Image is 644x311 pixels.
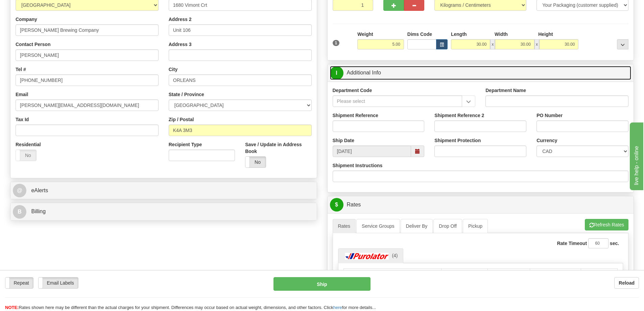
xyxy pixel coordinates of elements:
span: @ [13,184,26,197]
img: Purolator [343,253,391,260]
a: Rates [333,219,356,233]
div: live help - online [5,4,63,12]
label: Residential [16,141,41,148]
label: State / Province [169,91,204,98]
label: Shipment Reference [333,112,378,119]
a: IAdditional Info [330,66,631,80]
a: Pickup [463,219,488,233]
label: PO Number [536,112,563,119]
th: Delivery [530,268,581,281]
b: Reload [619,280,635,286]
button: Refresh Rates [585,219,628,230]
button: Ship [273,277,371,291]
span: $ [330,198,343,212]
a: $Rates [330,198,631,212]
label: Currency [536,137,557,144]
iframe: chat widget [628,121,643,190]
label: Dims Code [407,31,432,38]
a: B Billing [13,205,314,219]
span: 1 [333,40,340,46]
th: Service [343,268,442,281]
label: Height [538,31,553,38]
a: Deliver By [401,219,433,233]
span: eAlerts [31,187,48,193]
label: Email Labels [39,277,78,288]
span: x [534,39,539,49]
a: Drop Off [433,219,462,233]
label: Department Name [485,87,526,94]
label: Email [16,91,28,98]
label: Shipment Reference 2 [434,112,484,119]
label: Address 3 [169,41,192,48]
div: ... [617,39,628,49]
label: Company [16,16,37,23]
label: Length [451,31,467,38]
span: x [490,39,495,49]
label: Address 2 [169,16,192,23]
label: Rate Timeout [557,240,587,247]
label: Recipient Type [169,141,202,148]
th: List $ [442,268,487,281]
label: Department Code [333,87,372,94]
label: Tel # [16,66,26,73]
span: Billing [31,208,46,214]
label: Repeat [5,277,33,288]
label: Width [495,31,508,38]
th: Your $ [487,268,530,281]
label: Zip / Postal [169,116,194,123]
label: Weight [357,31,373,38]
a: @ eAlerts [13,184,314,198]
a: Service Groups [356,219,400,233]
span: (4) [392,253,398,258]
span: B [13,205,26,219]
a: here [333,305,342,310]
label: Save / Update in Address Book [245,141,311,155]
span: NOTE: [5,305,19,310]
label: No [245,157,266,168]
label: Shipment Instructions [333,162,383,169]
label: Ship Date [333,137,355,144]
label: Tax Id [16,116,29,123]
label: City [169,66,177,73]
label: Shipment Protection [434,137,481,144]
input: Please select [333,95,462,107]
button: Reload [614,277,639,289]
label: No [16,150,36,161]
span: I [330,66,343,80]
label: sec. [610,240,619,247]
label: Contact Person [16,41,50,48]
